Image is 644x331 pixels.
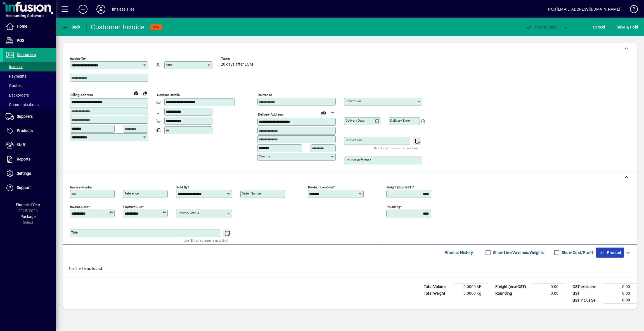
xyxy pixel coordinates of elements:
[6,83,22,88] span: Quotes
[258,93,272,97] mat-label: Deliver To
[3,71,56,81] a: Payments
[493,284,532,290] td: Freight (excl GST)
[3,167,56,181] a: Settings
[17,24,27,28] span: Home
[62,25,80,29] span: Back
[71,231,78,234] mat-label: Title
[525,25,557,29] span: ost & Email
[570,290,603,297] td: GST
[166,63,172,67] mat-label: Attn
[16,203,40,207] span: Financial Year
[421,290,454,297] td: Total Weight
[221,62,253,67] span: 20 days after EOM
[454,284,488,290] td: 0.0000 M³
[17,38,24,43] span: POS
[591,22,607,32] button: Cancel
[92,4,110,14] button: Profile
[221,57,254,61] span: Terms
[6,74,27,78] span: Payments
[374,145,418,151] mat-hint: Use 'Enter' to start a new line
[522,22,560,32] button: Post & Email
[3,81,56,90] a: Quotes
[421,284,454,290] td: Total Volume
[124,191,139,195] mat-label: Reference
[20,214,35,219] span: Package
[3,124,56,138] a: Products
[345,119,364,123] mat-label: Delivery date
[17,185,31,190] span: Support
[626,1,637,19] a: Knowledge Base
[387,205,400,209] mat-label: Rounding
[177,211,199,215] mat-label: Delivery status
[123,205,142,209] mat-label: Payment due
[184,237,228,244] mat-hint: Use 'Enter' to start a new line
[319,108,328,117] a: View on map
[308,185,333,189] mat-label: Product location
[3,20,56,33] a: Home
[56,22,87,32] app-page-header-button: Back
[6,102,39,107] span: Communications
[603,290,637,297] td: 0.00
[493,290,532,297] td: Rounding
[593,23,605,32] span: Cancel
[345,99,361,103] mat-label: Deliver via
[532,290,565,297] td: 0.00
[132,88,141,97] a: View on map
[570,284,603,290] td: GST exclusive
[70,57,85,61] mat-label: Invoice To
[6,64,23,69] span: Invoices
[445,248,473,257] span: Product History
[345,138,363,142] mat-label: Instructions
[532,284,565,290] td: 0.00
[176,185,187,189] mat-label: Sold by
[3,62,56,71] a: Invoices
[70,185,93,189] mat-label: Invoice number
[328,108,337,117] button: Choose address
[596,248,624,258] button: Product
[3,138,56,152] a: Staff
[91,23,145,32] div: Customer Invoice
[17,114,33,119] span: Suppliers
[454,290,488,297] td: 0.0000 Kg
[345,158,371,162] mat-label: Courier Reference
[548,5,620,14] div: POS [EMAIL_ADDRESS][DOMAIN_NAME]
[141,89,150,98] button: Copy to Delivery address
[3,90,56,100] a: Backorders
[603,284,637,290] td: 0.00
[153,25,160,29] span: NEW
[617,25,619,29] span: S
[561,250,593,255] label: Show Cost/Profit
[17,143,25,147] span: Staff
[570,297,603,304] td: GST inclusive
[617,23,638,32] span: ave & Hold
[17,52,36,57] span: Customers
[74,4,92,14] button: Add
[70,205,88,209] mat-label: Invoice date
[3,152,56,166] a: Reports
[17,171,31,176] span: Settings
[242,191,262,195] mat-label: Order number
[17,128,33,133] span: Products
[17,157,30,161] span: Reports
[3,110,56,124] a: Suppliers
[492,250,544,255] label: Show Line Volumes/Weights
[599,248,621,257] span: Product
[390,119,410,123] mat-label: Delivery time
[387,185,413,189] mat-label: Freight (excl GST)
[63,260,637,277] div: No line items found
[60,22,82,32] button: Back
[615,22,640,32] button: Save & Hold
[259,154,270,158] mat-label: Country
[110,5,134,14] div: Timeless Tiles
[3,34,56,48] a: POS
[442,248,475,258] button: Product History
[603,297,637,304] td: 0.00
[3,100,56,109] a: Communications
[6,93,29,97] span: Backorders
[3,181,56,195] a: Support
[535,25,537,29] span: P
